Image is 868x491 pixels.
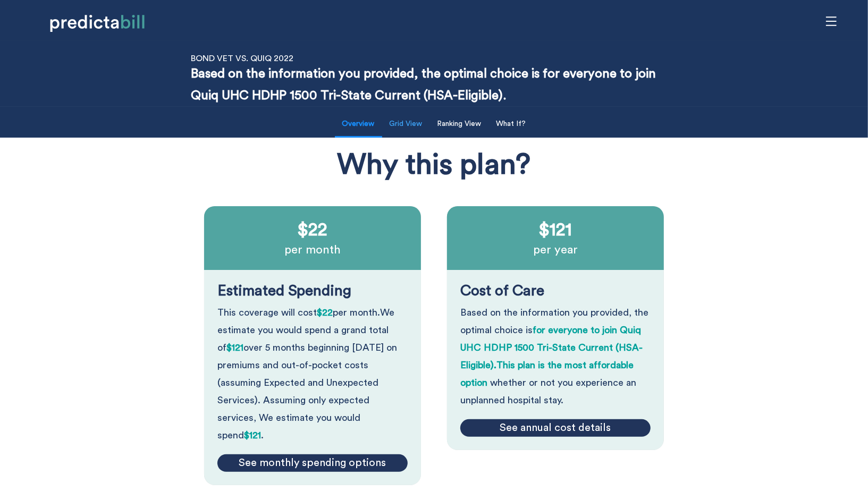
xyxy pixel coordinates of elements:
[460,360,634,387] p: This plan is the most affordable option
[377,308,380,317] p: .
[338,145,531,185] h1: Why this plan?
[244,430,261,440] p: $121
[217,454,408,472] div: See monthly spending options
[460,325,643,370] p: for everyone to join Quiq UHC HDHP 1500 Tri-State Current (HSA-Eligible).
[460,419,651,437] div: See annual cost details
[431,113,488,135] button: Ranking View
[217,283,351,298] p: Estimated Spending
[490,113,533,135] button: What If?
[460,378,636,405] p: whether or not you experience an unplanned hospital stay.
[383,113,429,135] button: Grid View
[284,244,341,256] p: per month
[217,343,397,440] p: over 5 months beginning [DATE] on premiums and out-of-pocket costs (assuming Expected and Unexpec...
[217,308,317,317] p: This coverage will cost
[226,343,243,352] p: $121
[191,54,293,63] p: Bond Vet vs. Quiq 2022
[261,430,264,440] p: .
[317,308,333,317] p: $22
[460,308,648,335] p: Based on the information you provided, the optimal choice is
[539,221,572,239] p: $121
[217,308,394,352] p: We estimate you would spend a grand total of
[460,283,544,298] p: Cost of Care
[821,11,841,31] span: menu
[297,221,327,239] p: $22
[533,244,578,256] p: per year
[336,113,381,135] button: Overview
[191,63,677,107] p: Based on the information you provided, the optimal choice is for everyone to join Quiq UHC HDHP 1...
[333,308,377,317] p: per month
